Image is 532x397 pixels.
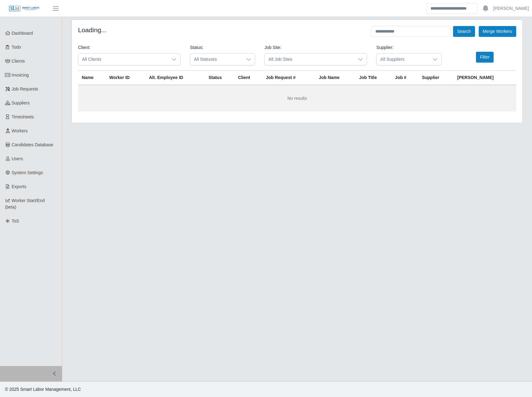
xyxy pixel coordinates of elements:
label: Job Site: [264,44,281,51]
span: ToS [12,218,19,223]
input: Search [426,3,478,14]
span: All Statuses [190,54,242,65]
th: Job # [391,71,418,85]
label: Status: [190,44,203,51]
th: Client [234,71,262,85]
th: Alt. Employee ID [145,71,205,85]
span: Exports [12,184,26,189]
button: Filter [476,52,494,63]
th: Status [205,71,234,85]
th: Job Request # [262,71,315,85]
th: Job Name [315,71,355,85]
td: No results [78,85,516,112]
span: Timesheets [12,114,34,119]
button: Search [453,26,475,37]
span: Dashboard [12,31,33,36]
span: Users [12,156,23,161]
span: All Clients [78,54,168,65]
span: System Settings [12,170,43,175]
span: Suppliers [12,100,30,105]
th: Worker ID [106,71,145,85]
button: Merge Workers [479,26,516,37]
span: Invoicing [12,73,29,77]
a: [PERSON_NAME] [493,5,529,12]
span: All Job Sites [265,54,354,65]
span: Candidates Database [12,142,54,147]
img: SLM Logo [9,5,40,12]
span: Worker Start/End (beta) [5,198,45,210]
label: Supplier: [376,44,393,51]
span: Todo [12,45,21,50]
th: Job Title [355,71,391,85]
span: Clients [12,59,25,64]
span: © 2025 Smart Labor Management, LLC [5,387,81,392]
th: Supplier [418,71,453,85]
span: Job Requests [12,86,38,91]
span: All Suppliers [377,54,429,65]
th: [PERSON_NAME] [454,71,516,85]
th: Name [78,71,106,85]
h4: Loading... [78,26,107,34]
span: Workers [12,128,28,133]
label: Client: [78,44,90,51]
